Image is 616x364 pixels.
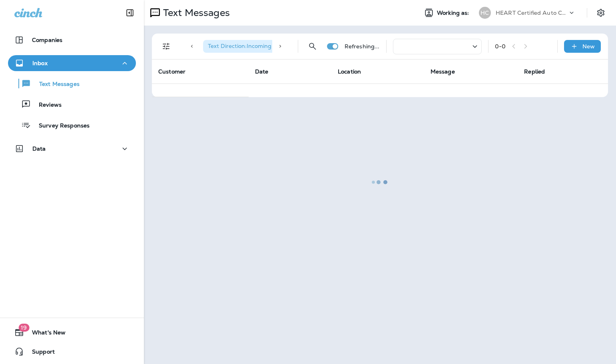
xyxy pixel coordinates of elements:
[31,101,62,109] p: Reviews
[24,329,66,339] span: What's New
[32,145,46,152] p: Data
[31,81,80,88] p: Text Messages
[119,5,141,21] button: Collapse Sidebar
[18,324,29,332] span: 19
[582,43,595,50] p: New
[32,37,62,43] p: Companies
[31,122,90,130] p: Survey Responses
[8,55,136,71] button: Inbox
[8,324,136,340] button: 19What's New
[24,348,55,358] span: Support
[8,141,136,157] button: Data
[8,344,136,360] button: Support
[8,96,136,113] button: Reviews
[8,32,136,48] button: Companies
[8,117,136,133] button: Survey Responses
[8,75,136,92] button: Text Messages
[32,60,48,66] p: Inbox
